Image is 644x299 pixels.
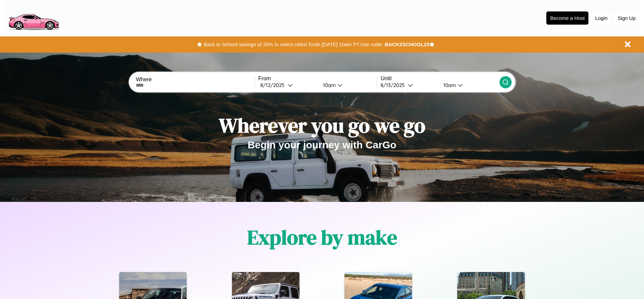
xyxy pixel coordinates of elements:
button: Become a Host [546,11,588,25]
h1: Explore by make [247,223,397,251]
label: Where [136,77,254,83]
div: 8 / 13 / 2025 [381,82,408,88]
button: Login [592,12,611,24]
div: 10am [440,82,458,88]
label: From [258,76,377,82]
button: Back to School savings of 20% in select cities! Ends [DATE] 10am PT.Use code: [202,40,385,49]
div: 10am [320,82,337,88]
button: Sign Up [614,12,639,24]
button: 10am [438,82,499,89]
div: 8 / 12 / 2025 [260,82,288,88]
img: logo [5,3,62,32]
button: 8/12/2025 [258,82,318,89]
button: 10am [318,82,377,89]
b: BACK2SCHOOL20 [385,41,429,47]
label: Until [381,76,499,82]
